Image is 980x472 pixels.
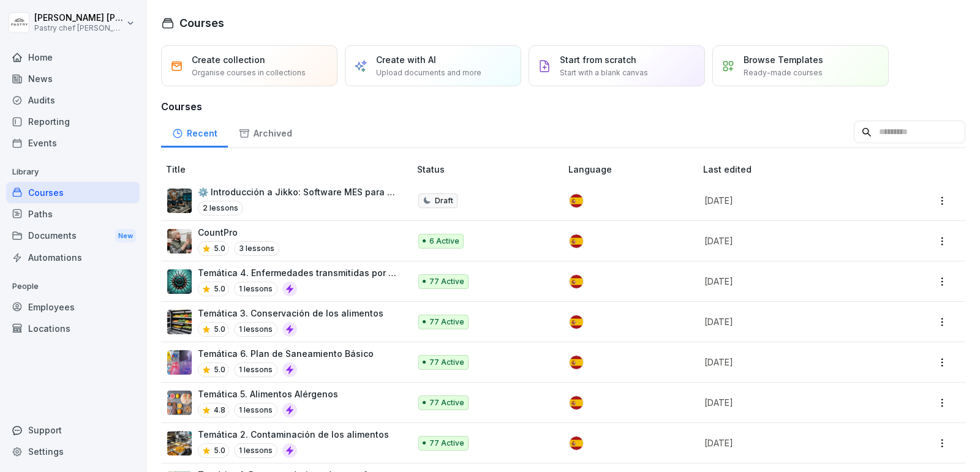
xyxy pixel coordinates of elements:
div: Support [6,419,140,441]
a: Settings [6,441,140,462]
img: es.svg [570,275,583,288]
p: Draft [435,195,453,206]
p: Temática 5. Alimentos Alérgenos [198,388,338,400]
p: 5.0 [214,243,225,254]
img: mhb727d105t9k4tb0y7eu9rv.png [167,350,192,375]
p: [DATE] [704,436,884,449]
p: 2 lessons [198,201,243,215]
p: 77 Active [429,317,464,328]
p: 1 lessons [234,322,277,337]
a: Archived [228,116,303,148]
p: [DATE] [704,234,884,247]
p: [DATE] [704,194,884,207]
img: ir5hv6zvm3rp7veysq4ywyma.png [167,431,192,455]
p: 3 lessons [234,241,279,256]
p: Temática 3. Conservación de los alimentos [198,307,383,320]
p: People [6,277,140,296]
p: Pastry chef [PERSON_NAME] y Cocina gourmet [34,24,124,32]
p: CountPro [198,226,279,239]
a: Recent [161,116,228,148]
img: es.svg [570,315,583,329]
p: Create collection [192,53,265,66]
p: 1 lessons [234,403,277,418]
p: 5.0 [214,283,225,294]
img: ob1temx17qa248jtpkauy3pv.png [167,310,192,334]
p: Temática 6. Plan de Saneamiento Básico [198,347,374,360]
div: Documents [6,225,140,247]
p: 1 lessons [234,443,277,458]
p: Start with a blank canvas [560,67,648,78]
h1: Courses [179,15,224,31]
p: Last edited [703,163,899,176]
p: 6 Active [429,236,459,247]
a: Automations [6,247,140,268]
p: Language [568,163,698,176]
a: Courses [6,182,140,203]
a: Audits [6,89,140,111]
p: 5.0 [214,364,225,375]
p: Create with AI [376,53,436,66]
p: [DATE] [704,396,884,409]
p: 1 lessons [234,282,277,296]
a: Events [6,132,140,154]
p: Ready-made courses [744,67,823,78]
img: es.svg [570,234,583,248]
p: Temática 2. Contaminación de los alimentos [198,428,389,441]
a: Reporting [6,111,140,132]
p: [DATE] [704,356,884,369]
p: Library [6,162,140,182]
p: ⚙️ Introducción a Jikko: Software MES para Producción [198,185,398,198]
img: frq77ysdix3y9as6qvhv4ihg.png [167,269,192,294]
p: Title [166,163,412,176]
p: 5.0 [214,445,225,456]
p: Upload documents and more [376,67,481,78]
p: [DATE] [704,275,884,288]
a: Employees [6,296,140,318]
img: es.svg [570,396,583,410]
a: Paths [6,203,140,225]
p: [DATE] [704,315,884,328]
p: Organise courses in collections [192,67,306,78]
p: 77 Active [429,276,464,287]
p: 1 lessons [234,362,277,377]
img: es.svg [570,194,583,208]
img: txp9jo0aqkvplb2936hgnpad.png [167,189,192,213]
div: New [115,229,136,243]
p: 77 Active [429,357,464,368]
img: nanuqyb3jmpxevmk16xmqivn.png [167,229,192,253]
img: wwf9md3iy1bon5x53p9kcas9.png [167,391,192,415]
p: 5.0 [214,324,225,335]
a: DocumentsNew [6,225,140,247]
p: Browse Templates [744,53,823,66]
p: 4.8 [214,405,225,416]
img: es.svg [570,356,583,369]
a: Locations [6,318,140,339]
p: Temática 4. Enfermedades transmitidas por alimentos ETA'S [198,266,398,279]
p: Start from scratch [560,53,636,66]
p: 77 Active [429,397,464,408]
h3: Courses [161,99,965,114]
img: es.svg [570,436,583,450]
p: 77 Active [429,438,464,449]
p: [PERSON_NAME] [PERSON_NAME] [34,13,124,23]
a: News [6,68,140,89]
p: Status [417,163,563,176]
a: Home [6,47,140,68]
